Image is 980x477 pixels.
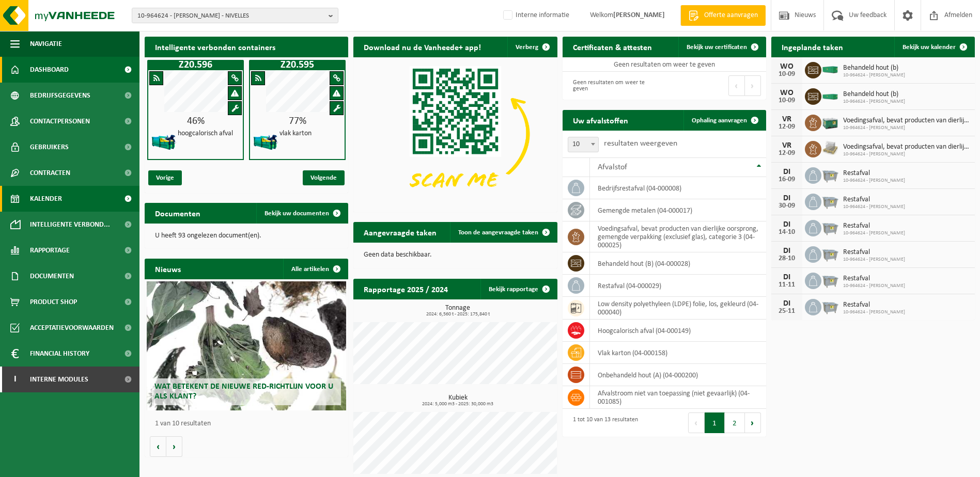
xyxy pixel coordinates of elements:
[776,115,797,123] div: VR
[253,129,278,155] img: HK-XZ-20-GN-12
[776,273,797,281] div: DI
[776,229,797,236] div: 14-10
[590,252,766,275] td: behandeld hout (B) (04-000028)
[252,60,343,70] h1: Z20.595
[821,139,839,157] img: LP-PA-00000-WDN-11
[590,199,766,221] td: gemengde metalen (04-000017)
[702,10,760,21] span: Offerte aanvragen
[30,263,74,289] span: Documenten
[568,411,638,434] div: 1 tot 10 van 13 resultaten
[776,255,797,262] div: 28-10
[843,64,905,72] span: Behandeld hout (b)
[458,229,538,236] span: Toon de aangevraagde taken
[132,8,338,23] button: 10-964624 - [PERSON_NAME] - NIVELLES
[250,116,345,126] div: 77%
[151,129,177,155] img: HK-XZ-20-GN-12
[590,342,766,364] td: vlak karton (04-000158)
[590,364,766,386] td: onbehandeld hout (A) (04-000200)
[843,275,905,283] span: Restafval
[30,289,77,315] span: Product Shop
[776,97,797,104] div: 10-09
[30,315,114,341] span: Acceptatievoorwaarden
[843,169,905,178] span: Restafval
[776,89,797,97] div: WO
[776,71,797,78] div: 10-09
[776,62,797,71] div: WO
[364,251,547,259] p: Geen data beschikbaar.
[843,90,905,99] span: Behandeld hout (b)
[150,436,166,457] button: Vorige
[745,75,761,96] button: Next
[776,220,797,229] div: DI
[166,436,182,457] button: Volgende
[563,110,639,130] h2: Uw afvalstoffen
[590,177,766,199] td: bedrijfsrestafval (04-000008)
[776,150,797,157] div: 12-09
[688,412,705,433] button: Previous
[683,110,765,131] a: Ophaling aanvragen
[843,248,905,257] span: Restafval
[776,176,797,183] div: 16-09
[821,91,839,100] img: HK-XC-20-GN-00
[30,108,90,134] span: Contactpersonen
[30,83,90,108] span: Bedrijfsgegevens
[30,57,69,83] span: Dashboard
[155,232,338,240] p: U heeft 93 ongelezen document(en).
[137,8,324,24] span: 10-964624 - [PERSON_NAME] - NIVELLES
[150,60,241,70] h1: Z20.596
[687,44,747,51] span: Bekijk uw certificaten
[776,308,797,315] div: 25-11
[148,116,243,126] div: 46%
[145,203,211,223] h2: Documenten
[776,123,797,131] div: 12-09
[359,305,557,317] h3: Tonnage
[894,37,974,57] a: Bekijk uw kalender
[10,367,20,392] span: I
[155,420,343,427] p: 1 van 10 resultaten
[359,312,557,317] span: 2024: 6,560 t - 2025: 175,840 t
[279,130,312,137] h4: vlak karton
[821,271,839,289] img: WB-2500-GAL-GY-01
[148,170,182,185] span: Vorige
[745,412,761,433] button: Next
[771,37,853,57] h2: Ingeplande taken
[516,44,538,51] span: Verberg
[353,222,447,242] h2: Aangevraagde taken
[147,281,346,410] a: Wat betekent de nieuwe RED-richtlijn voor u als klant?
[590,386,766,409] td: afvalstroom niet van toepassing (niet gevaarlijk) (04-001085)
[843,230,905,236] span: 10-964624 - [PERSON_NAME]
[359,402,557,407] span: 2024: 5,000 m3 - 2025: 30,000 m3
[843,257,905,263] span: 10-964624 - [PERSON_NAME]
[563,37,662,57] h2: Certificaten & attesten
[705,412,725,433] button: 1
[590,221,766,252] td: voedingsafval, bevat producten van dierlijke oorsprong, gemengde verpakking (exclusief glas), cat...
[843,222,905,230] span: Restafval
[776,141,797,150] div: VR
[30,237,70,263] span: Rapportage
[178,130,233,137] h4: hoogcalorisch afval
[568,137,598,152] span: 10
[30,212,110,237] span: Intelligente verbond...
[821,297,839,315] img: WB-2500-GAL-GY-01
[821,65,839,74] img: HK-XC-30-GN-00
[776,168,797,176] div: DI
[480,279,556,299] a: Bekijk rapportage
[30,341,89,367] span: Financial History
[843,283,905,289] span: 10-964624 - [PERSON_NAME]
[359,394,557,407] h3: Kubiek
[30,31,62,57] span: Navigatie
[590,297,766,320] td: low density polyethyleen (LDPE) folie, los, gekleurd (04-000040)
[265,210,329,217] span: Bekijk uw documenten
[776,202,797,210] div: 30-09
[843,125,970,131] span: 10-964624 - [PERSON_NAME]
[821,166,839,183] img: WB-2500-GAL-GY-01
[604,139,677,148] label: resultaten weergeven
[843,204,905,210] span: 10-964624 - [PERSON_NAME]
[843,99,905,105] span: 10-964624 - [PERSON_NAME]
[568,74,659,97] div: Geen resultaten om weer te geven
[843,309,905,315] span: 10-964624 - [PERSON_NAME]
[145,259,191,279] h2: Nieuws
[843,301,905,309] span: Restafval
[692,117,747,124] span: Ophaling aanvragen
[154,383,333,401] span: Wat betekent de nieuwe RED-richtlijn voor u als klant?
